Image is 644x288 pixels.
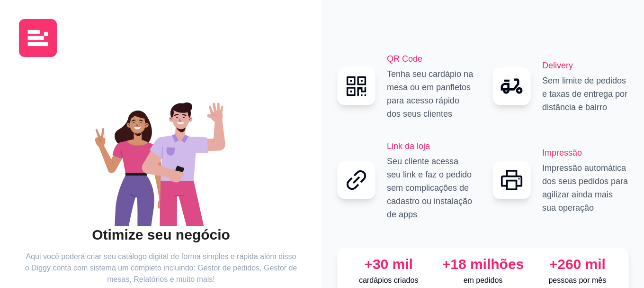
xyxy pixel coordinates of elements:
img: logo [19,19,57,57]
div: +30 mil [345,256,432,273]
article: Aqui você poderá criar seu catálogo digital de forma simples e rápida além disso o Diggy conta co... [25,251,297,285]
h2: Link da loja [387,139,474,153]
div: +260 mil [534,256,621,273]
p: Impressão automática dos seus pedidos para agilizar ainda mais sua operação [542,161,629,214]
p: Seu cliente acessa seu link e faz o pedido sem complicações de cadastro ou instalação de apps [387,155,474,221]
h2: Delivery [542,59,629,72]
p: cardápios criados [345,275,432,286]
h2: QR Code [387,52,474,65]
p: em pedidos [439,275,526,286]
p: pessoas por mês [534,275,621,286]
h2: Otimize seu negócio [25,226,297,244]
h2: Impressão [542,146,629,159]
p: Sem limite de pedidos e taxas de entrega por distância e bairro [542,74,629,114]
p: Tenha seu cardápio na mesa ou em panfletos para acesso rápido dos seus clientes [387,67,474,121]
div: +18 milhões [439,256,526,273]
div: animation [25,84,297,226]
